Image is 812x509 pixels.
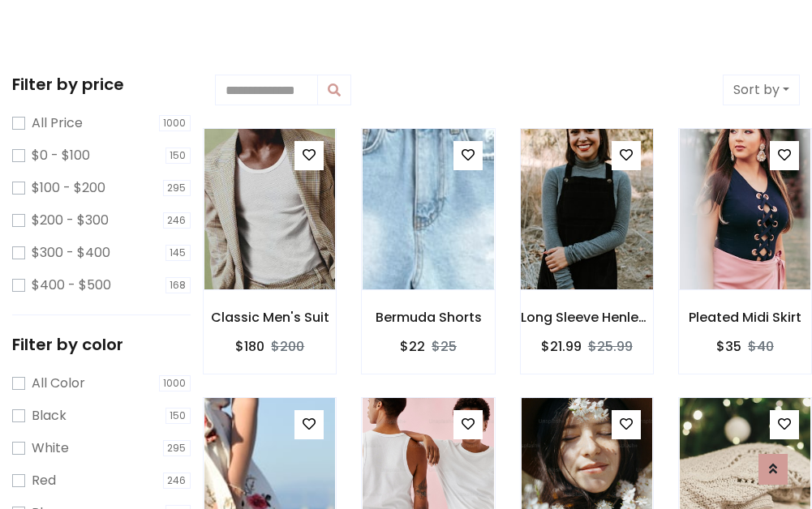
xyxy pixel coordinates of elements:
span: 168 [165,277,191,293]
h6: Bermuda Shorts [362,310,494,325]
del: $25 [432,337,457,356]
span: 246 [163,473,191,489]
del: $25.99 [588,337,633,356]
label: $400 - $500 [32,276,111,295]
label: Black [32,406,67,426]
label: $200 - $300 [32,211,109,230]
h6: Pleated Midi Skirt [679,310,811,325]
h6: $21.99 [541,339,582,354]
label: Red [32,471,56,490]
label: $100 - $200 [32,178,105,198]
h5: Filter by price [12,75,191,94]
span: 145 [165,245,191,261]
span: 295 [163,180,191,196]
label: All Color [32,374,85,393]
label: All Price [32,113,83,133]
del: $40 [748,337,774,356]
span: 1000 [159,375,191,391]
span: 295 [163,440,191,456]
del: $200 [271,337,304,356]
h6: Classic Men's Suit [204,310,336,325]
h6: $35 [716,339,741,354]
label: $300 - $400 [32,243,110,263]
label: White [32,438,69,458]
span: 150 [165,148,191,164]
span: 1000 [159,115,191,131]
label: $0 - $100 [32,146,90,165]
h6: Long Sleeve Henley T-Shirt [521,310,653,325]
h6: $180 [235,339,264,354]
h6: $22 [400,339,425,354]
span: 246 [163,212,191,229]
button: Sort by [723,75,800,105]
h5: Filter by color [12,335,191,354]
span: 150 [165,408,191,424]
